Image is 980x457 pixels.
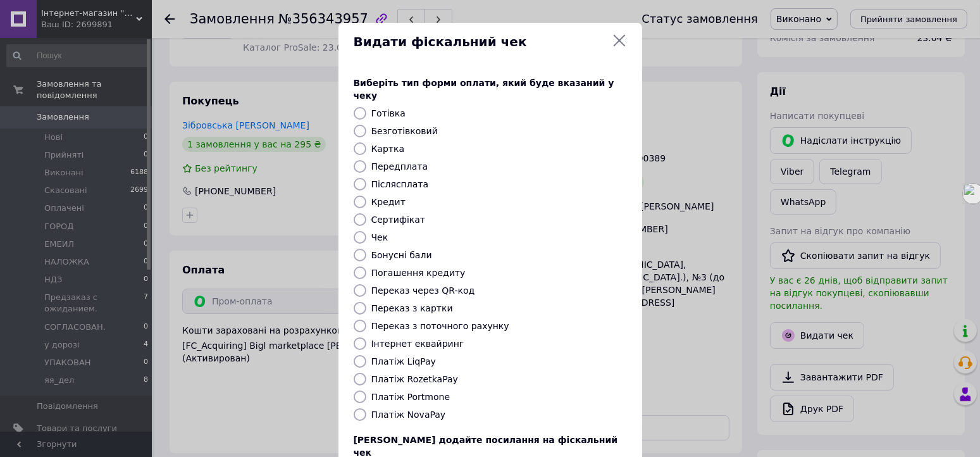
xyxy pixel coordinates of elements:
label: Переказ через QR-код [371,285,475,296]
label: Сертифікат [371,215,426,225]
span: Виберіть тип форми оплати, який буде вказаний у чеку [354,78,614,101]
label: Переказ з поточного рахунку [371,321,509,331]
label: Інтернет еквайринг [371,339,464,349]
label: Бонусні бали [371,250,432,260]
label: Платіж NovaPay [371,410,446,420]
label: Погашення кредиту [371,268,466,278]
label: Переказ з картки [371,303,453,313]
label: Кредит [371,197,406,207]
label: Безготівковий [371,126,438,136]
label: Чек [371,232,388,242]
label: Готівка [371,108,406,118]
span: Видати фіскальний чек [354,33,607,51]
label: Передплата [371,161,428,172]
label: Платіж RozetkaPay [371,374,458,384]
label: Платіж LiqPay [371,356,436,366]
label: Післясплата [371,179,429,189]
label: Платіж Portmone [371,392,450,402]
label: Картка [371,144,405,154]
